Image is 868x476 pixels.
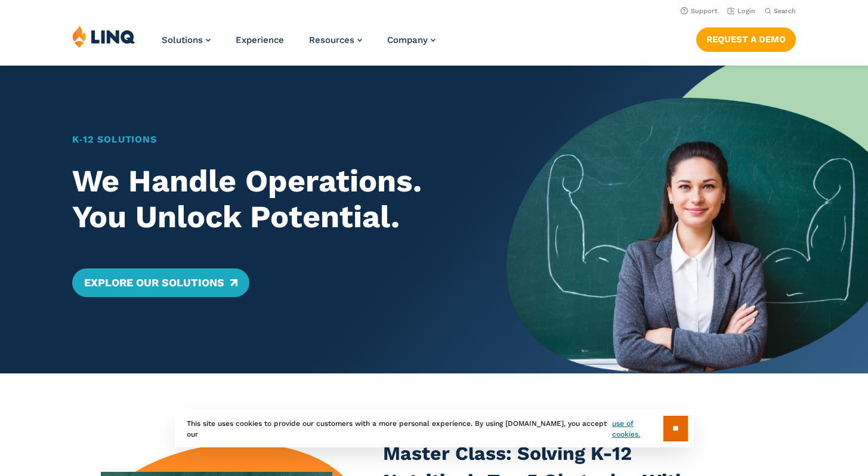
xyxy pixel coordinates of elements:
span: Resources [309,35,354,45]
h1: K‑12 Solutions [72,132,471,147]
nav: Button Navigation [696,25,796,51]
a: Company [387,35,435,45]
a: use of cookies. [612,418,663,440]
a: Request a Demo [696,27,796,51]
h2: We Handle Operations. You Unlock Potential. [72,163,471,235]
a: Experience [236,35,284,45]
nav: Primary Navigation [162,25,435,64]
a: Support [681,7,718,15]
a: Login [727,7,755,15]
a: Resources [309,35,362,45]
img: LINQ | K‑12 Software [72,25,135,48]
span: Search [774,7,796,15]
span: Solutions [162,35,203,45]
a: Solutions [162,35,211,45]
div: This site uses cookies to provide our customers with a more personal experience. By using [DOMAIN... [175,410,694,447]
button: Open Search Bar [765,7,796,16]
a: Explore Our Solutions [72,268,249,297]
img: Home Banner [506,66,868,373]
span: Company [387,35,428,45]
